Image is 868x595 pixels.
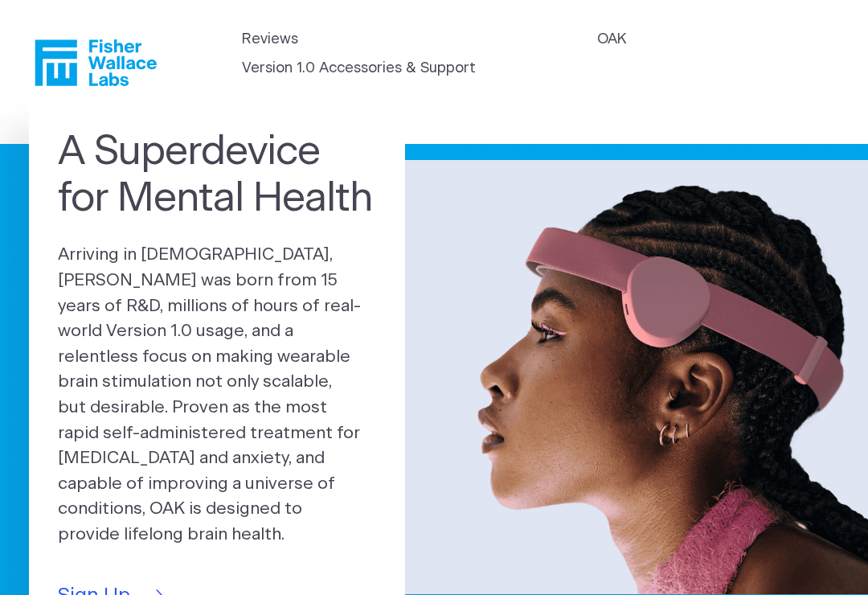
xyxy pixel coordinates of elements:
h1: A Superdevice for Mental Health [58,129,376,223]
a: OAK [597,29,626,51]
a: Reviews [242,29,298,51]
a: Version 1.0 Accessories & Support [242,58,476,80]
a: Fisher Wallace [35,39,157,86]
p: Arriving in [DEMOGRAPHIC_DATA], [PERSON_NAME] was born from 15 years of R&D, millions of hours of... [58,242,376,547]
